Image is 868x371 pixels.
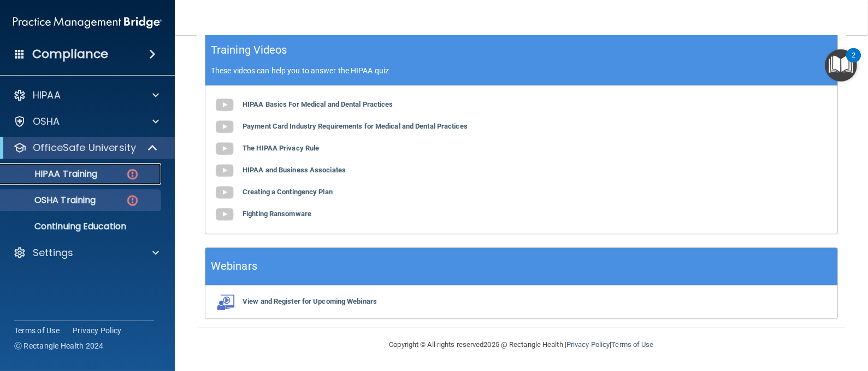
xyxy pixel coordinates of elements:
img: webinarIcon.c7ebbf15.png [214,294,235,310]
a: Terms of Use [611,340,653,349]
h5: Training Videos [211,40,287,60]
img: gray_youtube_icon.38fcd6cc.png [214,138,235,160]
a: Terms of Use [14,325,60,336]
a: HIPAA [13,89,159,102]
img: danger-circle.6113f641.png [126,167,139,181]
p: OfficeSafe University [33,141,136,154]
p: HIPAA Training [7,169,97,179]
p: OSHA Training [7,195,96,206]
a: Privacy Policy [566,340,610,349]
b: View and Register for Upcoming Webinars [243,297,377,305]
b: HIPAA and Business Associates [243,166,346,174]
p: OSHA [33,115,60,128]
p: These videos can help you to answer the HIPAA quiz [211,66,832,75]
b: Fighting Ransomware [243,210,311,218]
img: gray_youtube_icon.38fcd6cc.png [214,160,235,182]
p: Settings [33,246,73,259]
b: Payment Card Industry Requirements for Medical and Dental Practices [243,122,468,130]
div: Copyright © All rights reserved 2025 @ Rectangle Health | | [322,327,721,362]
b: HIPAA Basics For Medical and Dental Practices [243,100,393,108]
a: OSHA [13,115,159,128]
div: 2 [852,55,855,69]
img: gray_youtube_icon.38fcd6cc.png [214,182,235,204]
img: gray_youtube_icon.38fcd6cc.png [214,116,235,138]
h4: Compliance [32,47,108,62]
a: OfficeSafe University [13,141,158,154]
h5: Webinars [211,257,257,276]
span: Ⓒ Rectangle Health 2024 [14,340,104,351]
p: HIPAA [33,89,61,102]
p: Continuing Education [7,221,156,232]
img: PMB logo [13,11,162,33]
img: danger-circle.6113f641.png [126,194,139,207]
a: Privacy Policy [73,325,122,336]
img: gray_youtube_icon.38fcd6cc.png [214,94,235,116]
b: Creating a Contingency Plan [243,188,333,196]
b: The HIPAA Privacy Rule [243,144,319,152]
img: gray_youtube_icon.38fcd6cc.png [214,204,235,225]
button: Open Resource Center, 2 new notifications [825,49,857,82]
a: Settings [13,246,159,259]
